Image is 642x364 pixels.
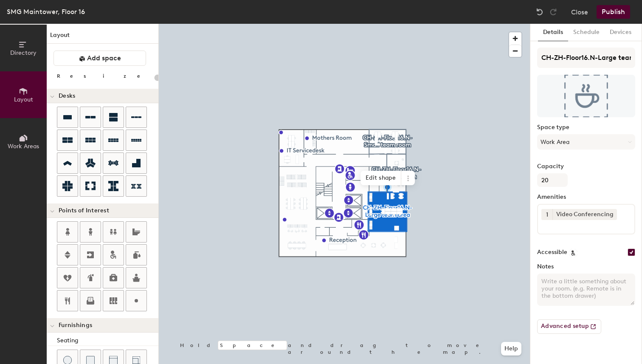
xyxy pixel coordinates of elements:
[571,5,588,19] button: Close
[57,336,158,345] div: Seating
[546,210,548,219] span: 1
[57,73,151,79] div: Resize
[87,54,121,62] span: Add space
[538,24,568,41] button: Details
[568,24,605,41] button: Schedule
[47,31,158,44] h1: Layout
[537,163,635,170] label: Capacity
[597,5,630,19] button: Publish
[537,263,635,270] label: Notes
[501,342,521,356] button: Help
[537,319,601,334] button: Advanced setup
[552,209,617,220] div: Video Conferencing
[537,75,635,117] img: The space named CH-ZH-Floor16.N-Large team area
[59,322,92,329] span: Furnishings
[8,143,39,150] span: Work Areas
[537,124,635,131] label: Space type
[537,134,635,150] button: Work Area
[605,24,636,41] button: Devices
[549,8,558,16] img: Redo
[59,207,109,214] span: Points of Interest
[7,6,85,17] div: SMG Maintower, Floor 16
[537,194,635,200] label: Amenities
[360,171,401,185] span: Edit shape
[53,51,146,66] button: Add space
[535,8,544,16] img: Undo
[14,96,33,103] span: Layout
[10,49,37,56] span: Directory
[537,249,567,256] label: Accessible
[541,209,552,220] button: 1
[59,93,75,99] span: Desks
